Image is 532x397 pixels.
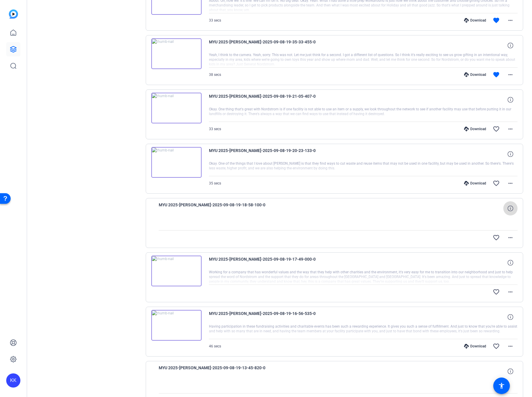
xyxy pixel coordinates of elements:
mat-icon: favorite_border [493,288,500,295]
mat-icon: more_horiz [507,288,514,295]
span: MYU 2025-[PERSON_NAME]-2025-09-08-19-17-49-000-0 [209,256,318,270]
div: Download [461,127,489,131]
mat-icon: favorite [493,17,500,24]
span: 35 secs [209,181,221,185]
mat-icon: more_horiz [507,71,514,78]
mat-icon: more_horiz [507,180,514,187]
mat-icon: favorite_border [493,180,500,187]
mat-icon: favorite_border [493,234,500,241]
span: MYU 2025-[PERSON_NAME]-2025-09-08-19-20-23-133-0 [209,147,318,161]
span: MYU 2025-[PERSON_NAME]-2025-09-08-19-35-33-455-0 [209,38,318,53]
img: blue-gradient.svg [9,9,18,19]
mat-icon: favorite [493,71,500,78]
span: 33 secs [209,127,221,131]
img: thumb-nail [151,256,202,286]
div: Download [461,344,489,349]
div: Download [461,18,489,23]
mat-icon: more_horiz [507,125,514,133]
span: MYU 2025-[PERSON_NAME]-2025-09-08-19-21-05-407-0 [209,93,318,107]
div: Download [461,72,489,77]
img: thumb-nail [151,310,202,341]
div: Download [461,181,489,186]
span: 38 secs [209,73,221,77]
span: 46 secs [209,344,221,348]
div: KK [6,373,20,388]
span: 33 secs [209,18,221,22]
mat-icon: favorite_border [493,125,500,133]
img: thumb-nail [151,147,202,178]
span: MYU 2025-[PERSON_NAME]-2025-09-08-19-18-58-100-0 [159,201,268,215]
mat-icon: more_horiz [507,343,514,350]
span: MYU 2025-[PERSON_NAME]-2025-09-08-19-13-45-820-0 [159,364,268,378]
img: thumb-nail [151,93,202,123]
mat-icon: more_horiz [507,17,514,24]
mat-icon: accessibility [498,382,505,389]
mat-icon: favorite_border [493,343,500,350]
img: thumb-nail [151,38,202,69]
mat-icon: more_horiz [507,234,514,241]
span: MYU 2025-[PERSON_NAME]-2025-09-08-19-16-56-535-0 [209,310,318,324]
